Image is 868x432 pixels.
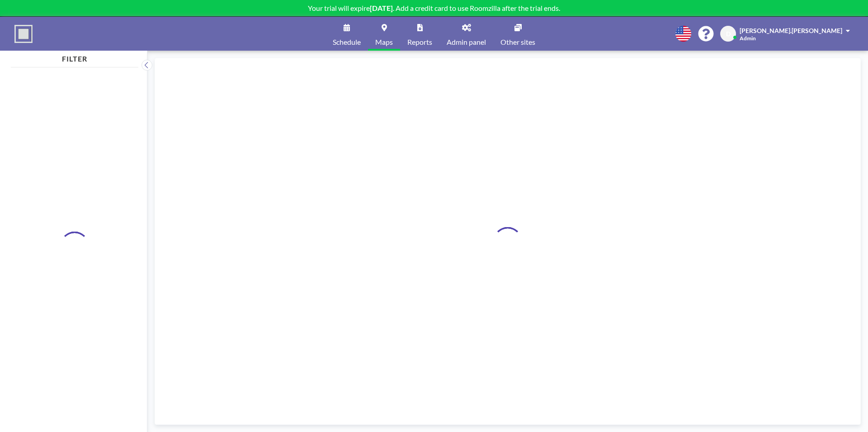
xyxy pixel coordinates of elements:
[500,38,535,46] span: Other sites
[325,17,368,51] a: Schedule
[407,38,432,46] span: Reports
[400,17,439,51] a: Reports
[439,17,493,51] a: Admin panel
[370,4,393,12] b: [DATE]
[493,17,542,51] a: Other sites
[375,38,393,46] span: Maps
[726,30,731,38] span: D
[333,38,361,46] span: Schedule
[447,38,486,46] span: Admin panel
[14,25,33,43] img: organization-logo
[11,51,138,63] h4: FILTER
[740,27,842,34] span: [PERSON_NAME].[PERSON_NAME]
[368,17,400,51] a: Maps
[740,35,756,42] span: Admin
